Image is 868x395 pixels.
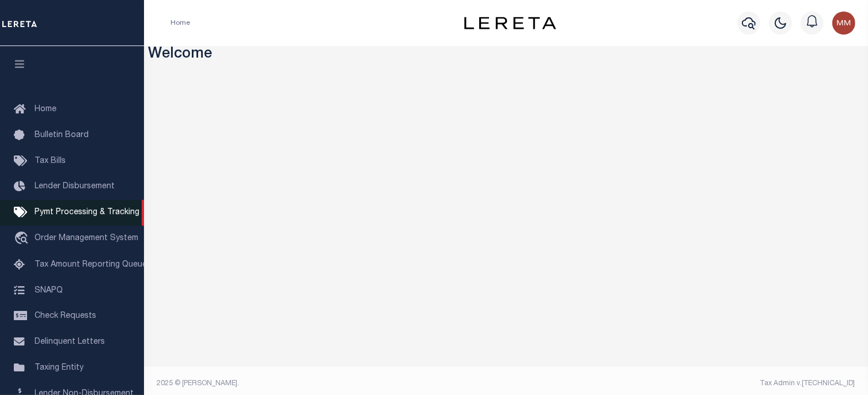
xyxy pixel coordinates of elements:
div: Tax Admin v.[TECHNICAL_ID] [515,378,855,389]
span: SNAPQ [35,286,63,294]
li: Home [170,18,190,28]
span: Pymt Processing & Tracking [35,208,139,217]
span: Home [35,105,56,113]
span: Order Management System [35,234,138,242]
span: Tax Bills [35,157,66,165]
span: Bulletin Board [35,131,89,139]
div: 2025 © [PERSON_NAME]. [149,378,506,389]
span: Check Requests [35,312,96,320]
img: svg+xml;base64,PHN2ZyB4bWxucz0iaHR0cDovL3d3dy53My5vcmcvMjAwMC9zdmciIHBvaW50ZXItZXZlbnRzPSJub25lIi... [832,12,855,35]
i: travel_explore [14,231,32,246]
span: Tax Amount Reporting Queue [35,261,147,269]
span: Lender Disbursement [35,183,115,191]
span: Taxing Entity [35,364,84,372]
span: Delinquent Letters [35,338,105,346]
img: logo-dark.svg [464,17,556,29]
h3: Welcome [149,46,864,64]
